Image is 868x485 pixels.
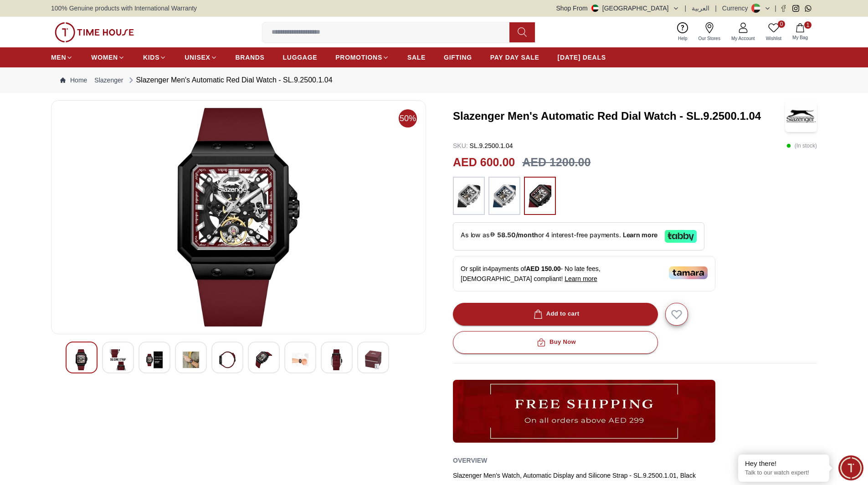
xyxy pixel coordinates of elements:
[591,5,599,12] img: United Arab Emirates
[183,349,199,370] img: Slazenger Men's Automatic Black Dial Watch - SL.9.2500.1.01
[715,4,717,13] span: |
[329,349,345,370] img: Slazenger Men's Automatic Black Dial Watch - SL.9.2500.1.01
[493,181,516,210] img: ...
[256,349,272,370] img: Slazenger Men's Automatic Black Dial Watch - SL.9.2500.1.01
[778,20,785,28] span: 0
[805,5,812,12] a: Whatsapp
[185,53,210,62] span: UNISEX
[787,21,813,43] button: 1My Bag
[51,67,817,93] nav: Breadcrumb
[760,20,787,44] a: 0Wishlist
[529,181,551,210] img: ...
[51,49,73,66] a: MEN
[283,53,318,62] span: LUGGAGE
[146,349,163,370] img: Slazenger Men's Automatic Black Dial Watch - SL.9.2500.1.01
[673,20,693,44] a: Help
[453,331,658,354] button: Buy Now
[792,5,799,12] a: Instagram
[407,49,426,66] a: SALE
[444,53,472,62] span: GIFTING
[91,53,118,62] span: WOMEN
[143,49,166,66] a: KIDS
[453,256,715,291] div: Or split in 4 payments of - No late fees, [DEMOGRAPHIC_DATA] compliant!
[558,53,606,62] span: [DATE] DEALS
[775,4,776,13] span: |
[51,53,66,62] span: MEN
[522,154,591,171] h3: AED 1200.00
[685,4,687,13] span: |
[453,471,817,480] div: Slazenger Men's Watch, Automatic Display and Silicone Strap - SL.9.2500.1.01, Black
[785,100,817,132] img: Slazenger Men's Automatic Red Dial Watch - SL.9.2500.1.04
[722,4,752,13] div: Currency
[335,53,382,62] span: PROMOTIONS
[60,76,87,85] a: Home
[407,53,426,62] span: SALE
[695,35,724,42] span: Our Stores
[55,22,134,42] img: ...
[185,49,217,66] a: UNISEX
[91,49,125,66] a: WOMEN
[453,142,468,149] span: SKU :
[789,34,812,41] span: My Bag
[674,35,691,42] span: Help
[745,459,822,468] div: Hey there!
[526,265,560,272] span: AED 150.00
[535,337,576,347] div: Buy Now
[804,21,812,29] span: 1
[219,349,236,370] img: Slazenger Men's Automatic Black Dial Watch - SL.9.2500.1.01
[565,275,597,282] span: Learn more
[693,20,726,44] a: Our Stores
[556,4,679,13] button: Shop From[GEOGRAPHIC_DATA]
[110,349,126,370] img: Slazenger Men's Automatic Black Dial Watch - SL.9.2500.1.01
[365,349,381,370] img: Slazenger Men's Automatic Black Dial Watch - SL.9.2500.1.01
[453,380,715,443] img: ...
[399,109,417,128] span: 50%
[453,154,515,171] h2: AED 600.00
[59,108,418,327] img: Slazenger Men's Automatic Black Dial Watch - SL.9.2500.1.01
[127,75,332,86] div: Slazenger Men's Automatic Red Dial Watch - SL.9.2500.1.04
[669,266,708,279] img: Tamara
[745,469,822,477] p: Talk to our watch expert!
[283,49,318,66] a: LUGGAGE
[490,49,539,66] a: PAY DAY SALE
[728,35,759,42] span: My Account
[453,141,513,150] p: SL.9.2500.1.04
[335,49,389,66] a: PROMOTIONS
[457,181,480,210] img: ...
[236,49,265,66] a: BRANDS
[444,49,472,66] a: GIFTING
[73,349,90,370] img: Slazenger Men's Automatic Black Dial Watch - SL.9.2500.1.01
[838,455,863,480] div: Chat Widget
[143,53,159,62] span: KIDS
[692,4,709,13] button: العربية
[453,454,487,467] h2: Overview
[558,49,606,66] a: [DATE] DEALS
[780,5,787,12] a: Facebook
[292,349,308,370] img: Slazenger Men's Automatic Black Dial Watch - SL.9.2500.1.01
[490,53,539,62] span: PAY DAY SALE
[532,309,580,319] div: Add to cart
[453,303,658,326] button: Add to cart
[453,109,785,123] h3: Slazenger Men's Automatic Red Dial Watch - SL.9.2500.1.04
[51,4,197,13] span: 100% Genuine products with International Warranty
[786,141,817,150] p: ( In stock )
[94,76,123,85] a: Slazenger
[762,35,785,42] span: Wishlist
[236,53,265,62] span: BRANDS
